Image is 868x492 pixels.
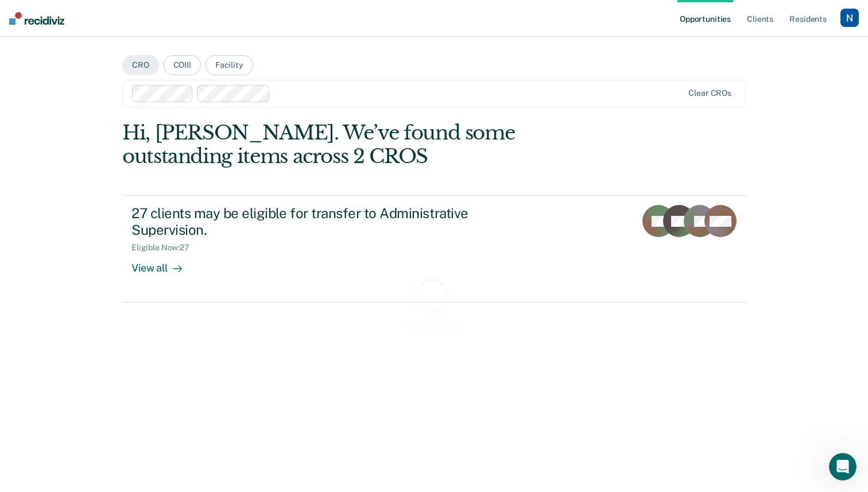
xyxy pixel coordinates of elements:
a: 27 clients may be eligible for transfer to Administrative Supervision.Eligible Now:27View all [122,195,746,303]
button: Facility [206,55,253,75]
iframe: Intercom live chat [829,453,857,481]
button: CRO [122,55,159,75]
img: Recidiviz [9,12,64,25]
button: COIII [164,55,201,75]
div: 27 clients may be eligible for transfer to Administrative Supervision. [131,205,534,238]
div: Eligible Now : 27 [131,243,199,253]
div: Hi, [PERSON_NAME]. We’ve found some outstanding items across 2 CROS [122,121,621,168]
div: Clear CROs [688,88,731,98]
div: View all [131,253,196,275]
